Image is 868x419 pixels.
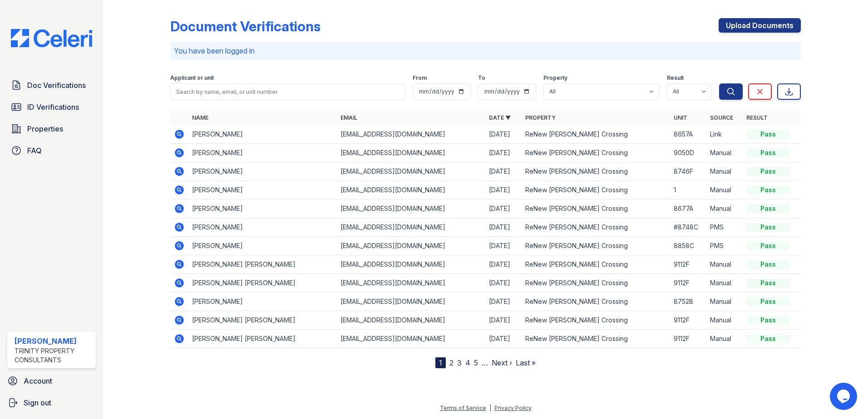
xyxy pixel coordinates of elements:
[719,18,801,33] a: Upload Documents
[670,255,706,274] td: 9112F
[746,114,768,121] a: Result
[4,394,99,412] a: Sign out
[746,316,790,325] div: Pass
[485,255,522,274] td: [DATE]
[522,330,670,348] td: ReNew [PERSON_NAME] Crossing
[746,185,790,195] div: Pass
[485,200,522,218] td: [DATE]
[188,144,337,162] td: [PERSON_NAME]
[670,181,706,200] td: 1
[522,125,670,144] td: ReNew [PERSON_NAME] Crossing
[746,130,790,139] div: Pass
[188,162,337,181] td: [PERSON_NAME]
[188,200,337,218] td: [PERSON_NAME]
[494,404,532,411] a: Privacy Policy
[27,145,42,156] span: FAQ
[485,330,522,348] td: [DATE]
[170,18,321,34] div: Document Verifications
[522,162,670,181] td: ReNew [PERSON_NAME] Crossing
[170,83,405,100] input: Search by name, email, or unit number
[337,292,485,311] td: [EMAIL_ADDRESS][DOMAIN_NAME]
[188,237,337,255] td: [PERSON_NAME]
[746,278,790,287] div: Pass
[337,125,485,144] td: [EMAIL_ADDRESS][DOMAIN_NAME]
[830,383,859,410] iframe: chat widget
[746,334,790,343] div: Pass
[485,237,522,255] td: [DATE]
[188,274,337,292] td: [PERSON_NAME] [PERSON_NAME]
[7,120,96,138] a: Properties
[516,358,536,367] a: Last »
[188,330,337,348] td: [PERSON_NAME] [PERSON_NAME]
[746,241,790,250] div: Pass
[170,74,214,82] label: Applicant or unit
[7,98,96,116] a: ID Verifications
[489,404,491,411] div: |
[4,29,99,47] img: CE_Logo_Blue-a8612792a0a2168367f1c8372b55b34899dd931a85d93a1a3d3e32e68fde9ad4.png
[337,330,485,348] td: [EMAIL_ADDRESS][DOMAIN_NAME]
[174,45,797,56] p: You have been logged in
[522,274,670,292] td: ReNew [PERSON_NAME] Crossing
[489,114,511,121] a: Date ▼
[24,397,51,408] span: Sign out
[340,114,357,121] a: Email
[485,218,522,237] td: [DATE]
[188,292,337,311] td: [PERSON_NAME]
[706,144,743,162] td: Manual
[522,255,670,274] td: ReNew [PERSON_NAME] Crossing
[670,125,706,144] td: 8657A
[674,114,687,121] a: Unit
[337,311,485,330] td: [EMAIL_ADDRESS][DOMAIN_NAME]
[482,357,488,368] span: …
[485,292,522,311] td: [DATE]
[485,311,522,330] td: [DATE]
[670,144,706,162] td: 9050D
[670,162,706,181] td: 8746F
[706,274,743,292] td: Manual
[440,404,486,411] a: Terms of Service
[706,218,743,237] td: PMS
[746,167,790,176] div: Pass
[485,274,522,292] td: [DATE]
[525,114,556,121] a: Property
[15,346,92,365] div: Trinity Property Consultants
[7,141,96,160] a: FAQ
[746,148,790,157] div: Pass
[706,125,743,144] td: Link
[485,181,522,200] td: [DATE]
[188,255,337,274] td: [PERSON_NAME] [PERSON_NAME]
[670,274,706,292] td: 9112F
[337,162,485,181] td: [EMAIL_ADDRESS][DOMAIN_NAME]
[670,292,706,311] td: 8752B
[457,358,462,367] a: 3
[337,218,485,237] td: [EMAIL_ADDRESS][DOMAIN_NAME]
[337,200,485,218] td: [EMAIL_ADDRESS][DOMAIN_NAME]
[24,375,52,386] span: Account
[746,297,790,306] div: Pass
[746,204,790,213] div: Pass
[706,181,743,200] td: Manual
[27,102,79,112] span: ID Verifications
[485,144,522,162] td: [DATE]
[188,311,337,330] td: [PERSON_NAME] [PERSON_NAME]
[27,80,86,91] span: Doc Verifications
[522,292,670,311] td: ReNew [PERSON_NAME] Crossing
[522,181,670,200] td: ReNew [PERSON_NAME] Crossing
[337,237,485,255] td: [EMAIL_ADDRESS][DOMAIN_NAME]
[670,218,706,237] td: #8748C
[706,330,743,348] td: Manual
[465,358,470,367] a: 4
[670,200,706,218] td: 8677A
[4,372,99,390] a: Account
[337,144,485,162] td: [EMAIL_ADDRESS][DOMAIN_NAME]
[449,358,454,367] a: 2
[706,237,743,255] td: PMS
[337,274,485,292] td: [EMAIL_ADDRESS][DOMAIN_NAME]
[706,200,743,218] td: Manual
[27,123,63,134] span: Properties
[522,237,670,255] td: ReNew [PERSON_NAME] Crossing
[667,74,684,82] label: Result
[522,200,670,218] td: ReNew [PERSON_NAME] Crossing
[192,114,208,121] a: Name
[543,74,567,82] label: Property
